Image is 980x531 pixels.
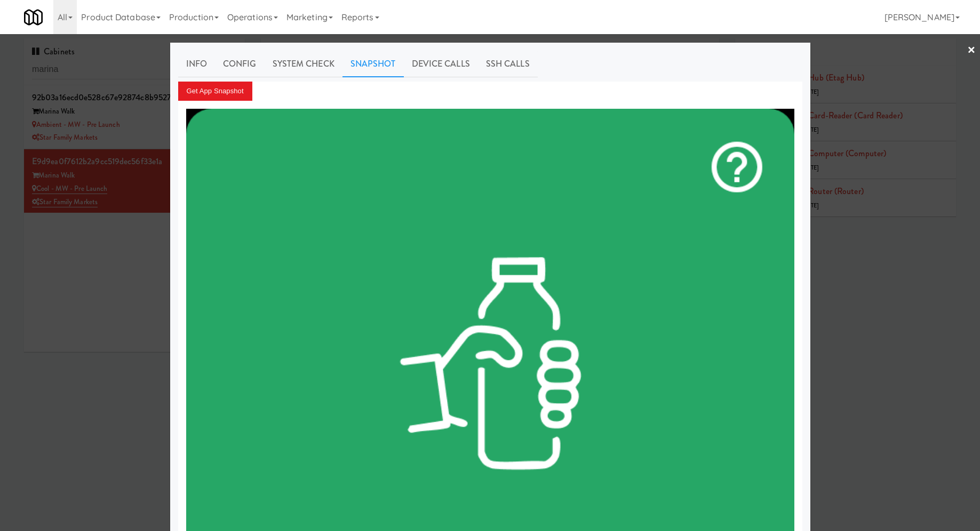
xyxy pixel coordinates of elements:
a: Config [215,51,265,77]
img: Micromart [24,8,43,27]
a: Snapshot [342,51,404,77]
a: SSH Calls [478,51,538,77]
a: Device Calls [404,51,478,77]
a: × [967,34,976,67]
a: Info [178,51,215,77]
a: System Check [265,51,342,77]
button: Get App Snapshot [178,82,252,101]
